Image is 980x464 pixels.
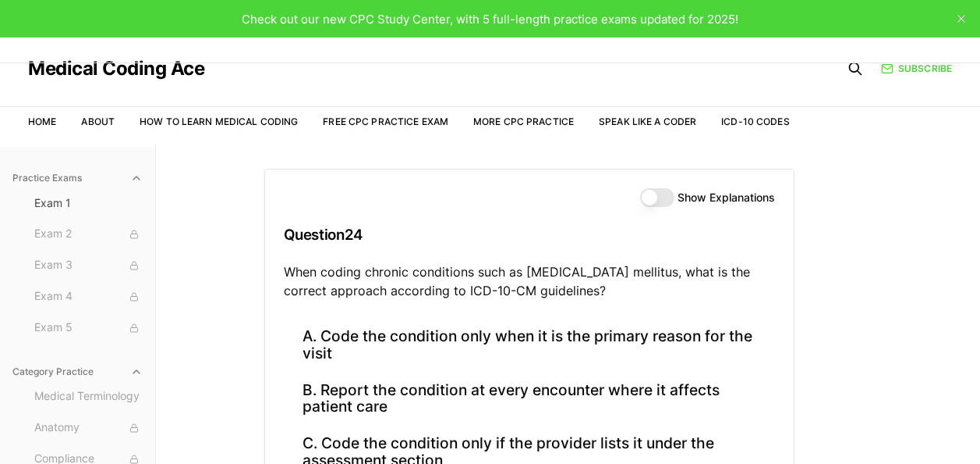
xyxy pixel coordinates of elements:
[599,116,696,127] a: Speak Like a Coder
[28,191,149,216] button: Exam 1
[34,288,143,305] span: Exam 4
[721,116,789,127] a: ICD-10 Codes
[6,359,149,384] button: Category Practice
[284,372,775,425] button: B. Report the condition at every encounter where it affects patient care
[28,253,149,278] button: Exam 3
[284,262,775,300] p: When coding chronic conditions such as [MEDICAL_DATA] mellitus, what is the correct approach acco...
[34,226,143,243] span: Exam 2
[473,116,574,127] a: More CPC Practice
[34,257,143,274] span: Exam 3
[34,319,143,337] span: Exam 5
[28,116,56,127] a: Home
[28,384,149,409] button: Medical Terminology
[34,419,143,437] span: Anatomy
[34,195,143,211] span: Exam 1
[28,416,149,441] button: Anatomy
[28,222,149,247] button: Exam 2
[81,116,115,127] a: About
[678,192,775,203] label: Show Explanations
[140,116,298,127] a: How to Learn Medical Coding
[28,59,204,78] a: Medical Coding Ace
[34,388,143,405] span: Medical Terminology
[284,212,775,258] h3: Question 24
[242,12,738,27] span: Check out our new CPC Study Center, with 5 full-length practice exams updated for 2025!
[881,62,952,76] a: Subscribe
[323,116,448,127] a: Free CPC Practice Exam
[6,166,149,191] button: Practice Exams
[28,316,149,341] button: Exam 5
[949,6,974,31] button: close
[284,319,775,372] button: A. Code the condition only when it is the primary reason for the visit
[28,284,149,309] button: Exam 4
